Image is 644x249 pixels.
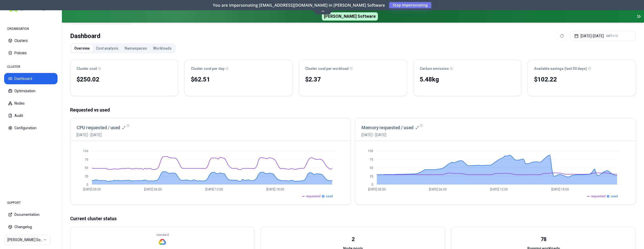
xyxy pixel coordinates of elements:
tspan: [DATE] 12:00 [205,188,223,191]
button: Clusters [4,35,58,46]
span: [PERSON_NAME] Software [322,12,378,21]
span: [DATE] - [DATE] [361,132,419,137]
div: SUPPORT [4,198,58,208]
button: Workloads [150,44,175,52]
tspan: 0 [87,183,88,186]
button: Nodes [4,98,58,109]
button: Changelog [4,221,58,233]
tspan: [DATE] 06:00 [144,188,162,191]
span: used [611,194,618,198]
tspan: 75 [85,158,88,161]
span: GMT+12 [606,34,618,38]
div: 78 [541,236,546,243]
div: Cluster cost [77,66,172,71]
tspan: [DATE] 00:00 [368,188,386,191]
span: requested [306,194,321,198]
button: Audit [4,110,58,121]
tspan: [DATE] 00:00 [83,188,101,191]
p: Requested vs used [70,106,636,114]
button: Policies [4,47,58,59]
tspan: 100 [83,149,88,153]
div: 5.48 kg [420,75,515,84]
div: gcp [156,233,169,246]
tspan: 25 [370,174,373,178]
tspan: [DATE] 06:00 [429,188,447,191]
tspan: 50 [370,166,373,170]
div: ORGANISATION [4,24,58,34]
h3: CPU requested / used [77,124,120,131]
tspan: 75 [370,158,373,161]
div: Cluster cost per workload [305,66,400,71]
button: Dashboard [4,73,58,84]
div: Carbon emission [420,66,515,71]
div: $250.02 [77,75,172,84]
tspan: [DATE] 12:00 [490,188,508,191]
tspan: [DATE] 18:00 [551,188,569,191]
button: Configuration [4,122,58,134]
div: 2 [352,236,354,243]
tspan: 25 [85,174,88,178]
div: Cluster cost per day [191,66,286,71]
button: Cost analysis [93,44,122,52]
div: $62.51 [191,75,286,84]
button: Namespaces [122,44,150,52]
button: [DATE]-[DATE]GMT+12 [570,31,636,41]
div: $2.37 [305,75,400,84]
p: Current cluster status [70,215,636,222]
div: Dashboard [70,31,100,41]
div: Available savings (last 30 days) [534,66,629,71]
button: Documentation [4,209,58,220]
tspan: 0 [371,183,373,186]
div: $102.22 [534,75,629,84]
button: Optimization [4,85,58,97]
tspan: [DATE] 18:00 [266,188,284,191]
span: used [326,194,333,198]
tspan: 100 [368,149,373,153]
span: requested [591,194,605,198]
button: Overview [71,44,93,52]
tspan: 50 [85,166,88,170]
div: CLUSTER [4,62,58,72]
p: standard [156,233,169,237]
img: gcp [158,238,166,246]
h3: Memory requested / used [361,124,414,131]
span: [DATE] - [DATE] [77,132,125,137]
